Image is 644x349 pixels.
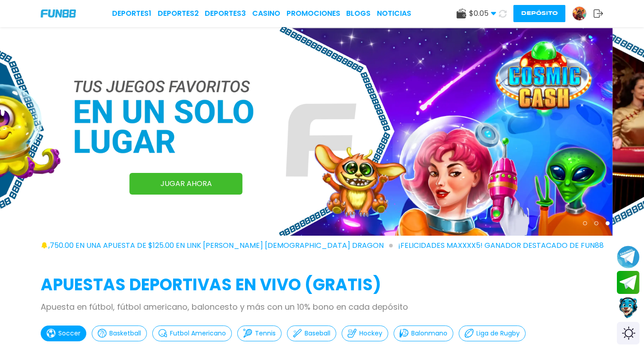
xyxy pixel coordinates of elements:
[411,329,447,338] p: Balonmano
[205,8,246,19] a: Deportes3
[41,273,603,297] h2: APUESTAS DEPORTIVAS EN VIVO (gratis)
[112,8,151,19] a: Deportes1
[152,326,232,341] button: Futbol Americano
[617,245,639,269] button: Join telegram channel
[58,329,80,338] p: Soccer
[237,326,282,341] button: Tennis
[170,329,226,338] p: Futbol Americano
[377,8,411,19] a: NOTICIAS
[342,326,388,341] button: Hockey
[617,271,639,294] button: Join telegram
[92,326,147,341] button: Basketball
[41,326,86,341] button: Soccer
[459,326,526,341] button: Liga de Rugby
[513,5,565,22] button: Depósito
[617,322,639,344] div: Switch theme
[476,329,520,338] p: Liga de Rugby
[617,296,639,320] button: Contact customer service
[287,8,340,19] a: Promociones
[109,329,141,338] p: Basketball
[572,6,593,21] a: Avatar
[359,329,382,338] p: Hockey
[346,8,371,19] a: BLOGS
[252,8,280,19] a: CASINO
[255,329,276,338] p: Tennis
[305,329,330,338] p: Baseball
[158,8,199,19] a: Deportes2
[573,7,586,20] img: Avatar
[130,173,243,195] a: JUGAR AHORA
[287,326,336,341] button: Baseball
[41,9,76,17] img: Company Logo
[394,326,453,341] button: Balonmano
[41,301,603,313] p: Apuesta en fútbol, fútbol americano, baloncesto y más con un 10% bono en cada depósito
[469,8,496,19] span: $ 0.05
